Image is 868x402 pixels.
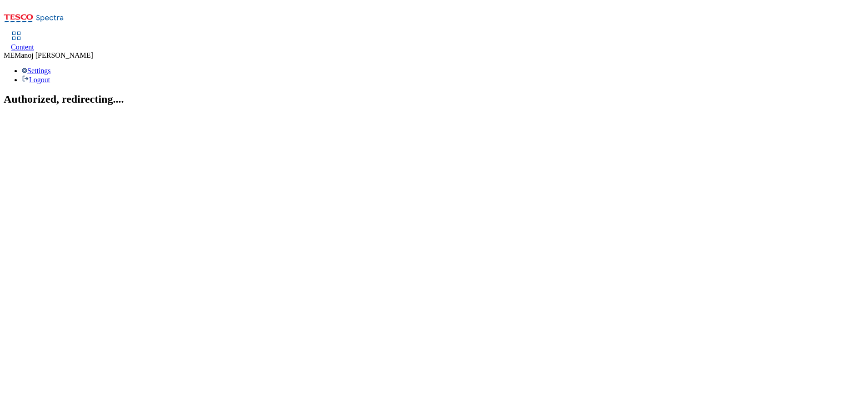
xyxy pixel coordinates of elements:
h2: Authorized, redirecting.... [4,93,864,105]
a: Content [11,32,34,51]
span: Manoj [PERSON_NAME] [15,51,93,59]
span: Content [11,43,34,51]
span: ME [4,51,15,59]
a: Settings [22,67,51,74]
a: Logout [22,76,50,84]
